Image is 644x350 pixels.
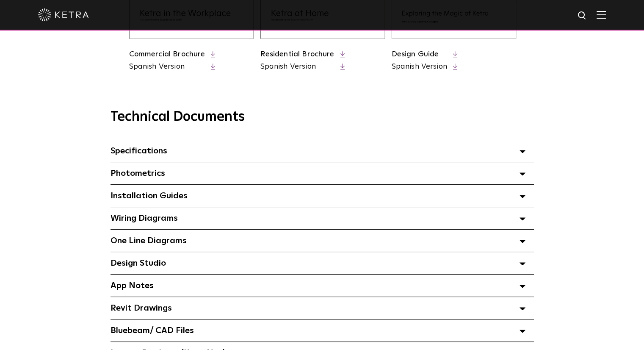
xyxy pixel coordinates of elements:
a: Spanish Version [392,61,447,72]
span: One Line Diagrams [111,236,187,245]
img: ketra-logo-2019-white [38,8,89,21]
a: Design Guide [392,50,439,58]
span: Photometrics [111,169,165,178]
h3: Technical Documents [111,109,534,125]
span: Installation Guides [111,192,188,200]
img: search icon [577,11,588,21]
span: Revit Drawings [111,304,172,312]
span: Wiring Diagrams [111,214,178,222]
a: Residential Brochure [260,50,334,58]
span: App Notes [111,281,154,290]
a: Commercial Brochure [129,50,205,58]
a: Spanish Version [129,61,205,72]
span: Specifications [111,147,167,155]
img: Hamburger%20Nav.svg [597,11,606,19]
span: Design Studio [111,259,166,267]
a: Spanish Version [260,61,334,72]
span: Bluebeam/ CAD Files [111,326,194,335]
